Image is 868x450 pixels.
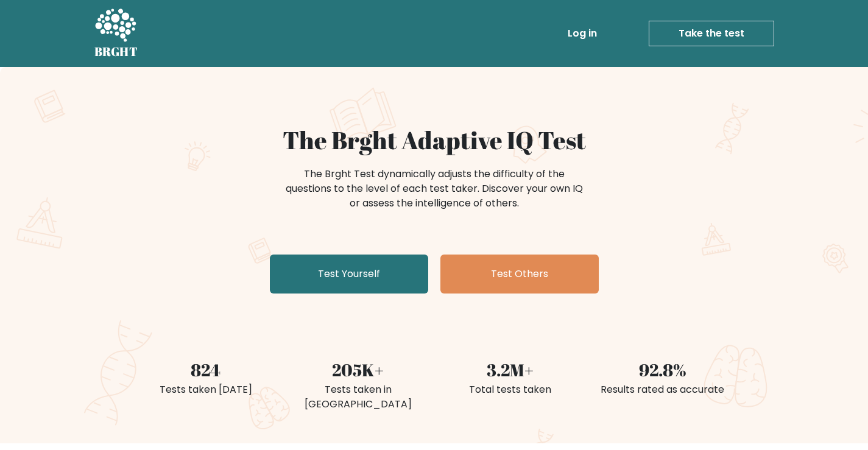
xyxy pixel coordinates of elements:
[442,382,579,397] div: Total tests taken
[137,357,275,382] div: 824
[563,21,602,46] a: Log in
[270,255,428,294] a: Test Yourself
[594,382,732,397] div: Results rated as accurate
[137,125,732,155] h1: The Brght Adaptive IQ Test
[594,357,732,382] div: 92.8%
[649,21,774,46] a: Take the test
[137,382,275,397] div: Tests taken [DATE]
[289,382,427,412] div: Tests taken in [GEOGRAPHIC_DATA]
[282,167,587,211] div: The Brght Test dynamically adjusts the difficulty of the questions to the level of each test take...
[440,255,599,294] a: Test Others
[289,357,427,382] div: 205K+
[442,357,579,382] div: 3.2M+
[94,5,138,62] a: BRGHT
[94,44,138,59] h5: BRGHT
